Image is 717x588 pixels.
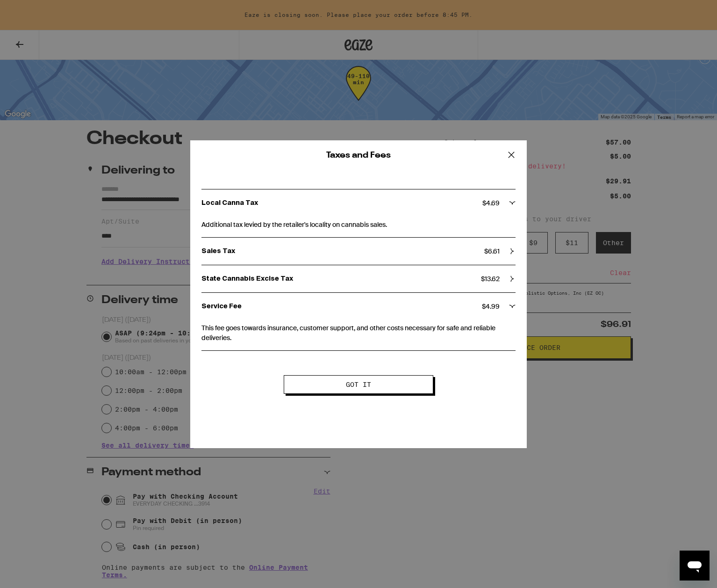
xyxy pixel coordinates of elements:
[201,302,482,311] p: Service Fee
[482,199,500,207] span: $ 4.69
[680,551,710,581] iframe: Button to launch messaging window
[482,302,500,311] span: $ 4.99
[201,275,481,283] p: State Cannabis Excise Tax
[346,381,371,388] span: Got it
[481,275,500,283] span: $ 13.62
[201,217,516,230] span: Additional tax levied by the retailer's locality on cannabis sales.
[201,199,482,207] p: Local Canna Tax
[284,375,433,394] button: Got it
[220,151,497,160] h2: Taxes and Fees
[201,320,516,343] span: This fee goes towards insurance, customer support, and other costs necessary for safe and reliabl...
[201,247,484,255] p: Sales Tax
[484,247,500,255] span: $ 6.61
